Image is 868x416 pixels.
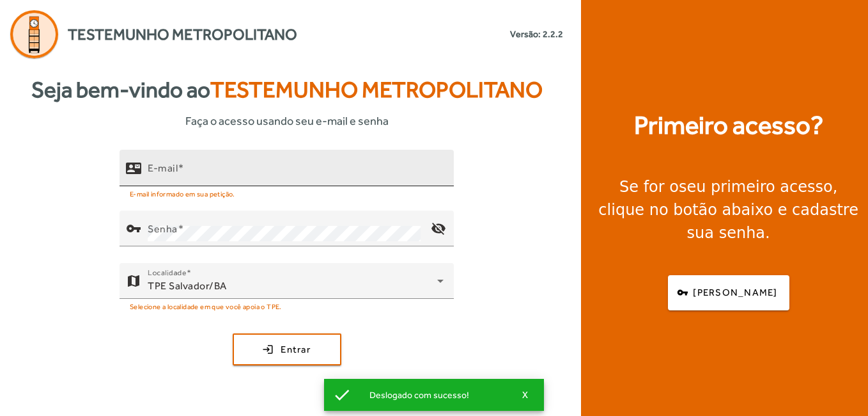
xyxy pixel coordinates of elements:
strong: Seja bem-vindo ao [31,73,543,107]
small: Versão: 2.2.2 [510,28,563,41]
span: Testemunho Metropolitano [68,23,297,46]
img: Logo Agenda [10,10,58,58]
div: Se for o , clique no botão abaixo e cadastre sua senha. [596,175,860,244]
mat-icon: contact_mail [126,160,141,175]
mat-hint: Selecione a localidade em que você apoia o TPE. [130,299,282,313]
span: TPE Salvador/BA [148,280,227,292]
mat-icon: check [332,385,352,404]
button: X [509,389,541,401]
span: Testemunho Metropolitano [210,77,543,102]
div: Deslogado com sucesso! [359,386,509,404]
span: Faça o acesso usando seu e-mail e senha [185,112,389,129]
strong: seu primeiro acesso [679,178,833,196]
button: [PERSON_NAME] [668,275,789,310]
mat-icon: map [126,273,141,289]
mat-icon: visibility_off [423,213,454,244]
span: Entrar [281,342,311,357]
button: Entrar [233,333,341,365]
span: X [522,389,529,401]
strong: Primeiro acesso? [634,106,823,145]
mat-hint: E-mail informado em sua petição. [130,186,235,200]
mat-label: Localidade [148,268,187,277]
mat-label: E-mail [148,161,178,173]
span: [PERSON_NAME] [693,285,777,300]
mat-icon: vpn_key [126,221,141,236]
mat-label: Senha [148,222,178,234]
